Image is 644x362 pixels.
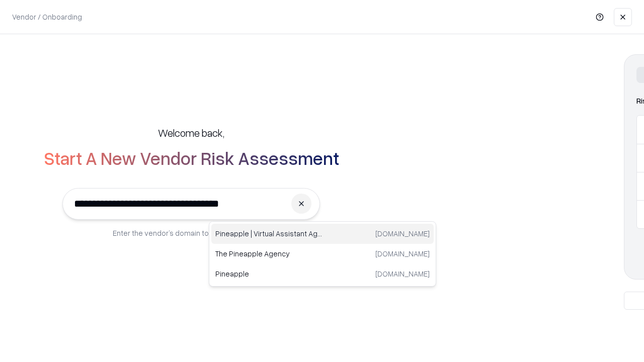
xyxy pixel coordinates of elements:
div: Suggestions [209,221,436,287]
p: Pineapple | Virtual Assistant Agency [215,228,323,239]
h5: Welcome back, [158,126,224,140]
p: Enter the vendor’s domain to begin onboarding [113,228,270,238]
p: Pineapple [215,268,323,279]
p: The Pineapple Agency [215,248,323,259]
h2: Start A New Vendor Risk Assessment [44,148,339,168]
p: [DOMAIN_NAME] [375,228,430,239]
p: Vendor / Onboarding [12,12,82,22]
p: [DOMAIN_NAME] [375,248,430,259]
p: [DOMAIN_NAME] [375,268,430,279]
